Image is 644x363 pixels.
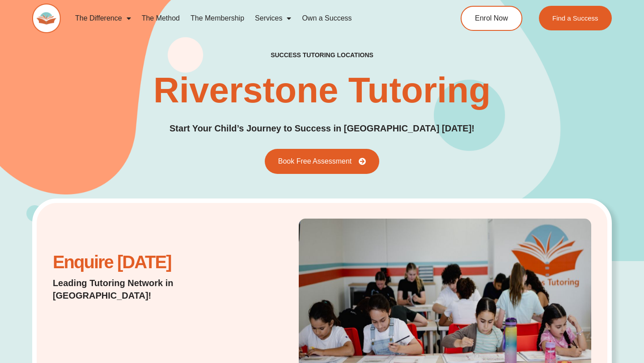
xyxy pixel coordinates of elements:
[185,8,250,29] a: The Membership
[297,8,357,29] a: Own a Success
[552,15,598,21] span: Find a Success
[136,8,185,29] a: The Method
[265,149,380,174] a: Book Free Assessment
[53,277,245,302] p: Leading Tutoring Network in [GEOGRAPHIC_DATA]!
[70,8,136,29] a: The Difference
[169,122,475,135] p: Start Your Child’s Journey to Success in [GEOGRAPHIC_DATA] [DATE]!
[250,8,297,29] a: Services
[153,72,491,108] h1: Riverstone Tutoring
[278,158,352,165] span: Book Free Assessment
[271,51,373,59] h2: success tutoring locations
[539,6,612,30] a: Find a Success
[70,8,428,29] nav: Menu
[53,257,245,268] h2: Enquire [DATE]
[461,6,522,31] a: Enrol Now
[475,15,508,22] span: Enrol Now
